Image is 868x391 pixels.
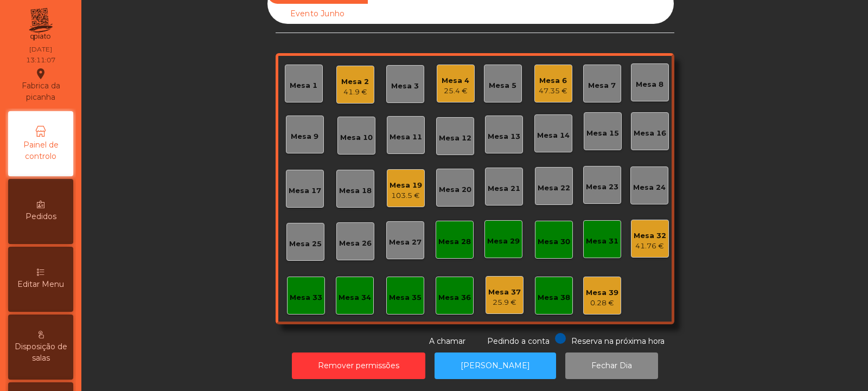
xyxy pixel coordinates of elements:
[488,131,520,142] div: Mesa 13
[636,79,663,90] div: Mesa 8
[25,211,56,222] span: Pedidos
[389,292,422,303] div: Mesa 35
[586,182,618,193] div: Mesa 23
[537,130,570,141] div: Mesa 14
[588,80,616,91] div: Mesa 7
[488,287,521,298] div: Mesa 37
[634,128,666,139] div: Mesa 16
[292,352,425,379] button: Remover permissões
[565,352,658,379] button: Fechar Dia
[26,55,55,65] div: 13:11:07
[634,241,666,252] div: 41.76 €
[438,236,471,247] div: Mesa 28
[340,132,373,143] div: Mesa 10
[267,4,368,24] div: Evento Junho
[442,86,469,97] div: 25.4 €
[438,292,471,303] div: Mesa 36
[487,336,550,346] span: Pedindo a conta
[341,87,369,98] div: 41.9 €
[11,139,71,162] span: Painel de controlo
[390,132,422,143] div: Mesa 11
[633,182,666,193] div: Mesa 24
[439,133,471,144] div: Mesa 12
[488,183,520,194] div: Mesa 21
[539,75,567,86] div: Mesa 6
[487,236,520,247] div: Mesa 29
[539,86,567,97] div: 47.35 €
[339,238,372,249] div: Mesa 26
[11,341,71,364] span: Disposição de salas
[538,183,570,194] div: Mesa 22
[538,292,570,303] div: Mesa 38
[439,184,471,195] div: Mesa 20
[571,336,665,346] span: Reserva na próxima hora
[9,67,73,103] div: Fabrica da picanha
[27,5,54,43] img: qpiato
[34,67,47,80] i: location_on
[290,80,317,91] div: Mesa 1
[289,239,322,249] div: Mesa 25
[290,292,322,303] div: Mesa 33
[291,131,318,142] div: Mesa 9
[586,236,618,247] div: Mesa 31
[289,185,321,196] div: Mesa 17
[29,44,52,54] div: [DATE]
[488,297,521,308] div: 25.9 €
[489,80,516,91] div: Mesa 5
[586,298,618,309] div: 0.28 €
[429,336,465,346] span: A chamar
[341,76,369,87] div: Mesa 2
[538,236,570,247] div: Mesa 30
[435,352,556,379] button: [PERSON_NAME]
[390,190,422,201] div: 103.5 €
[442,75,469,86] div: Mesa 4
[634,230,666,241] div: Mesa 32
[17,279,64,290] span: Editar Menu
[339,292,371,303] div: Mesa 34
[339,185,372,196] div: Mesa 18
[586,287,618,298] div: Mesa 39
[586,128,619,139] div: Mesa 15
[391,81,419,92] div: Mesa 3
[389,237,422,248] div: Mesa 27
[390,180,422,191] div: Mesa 19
